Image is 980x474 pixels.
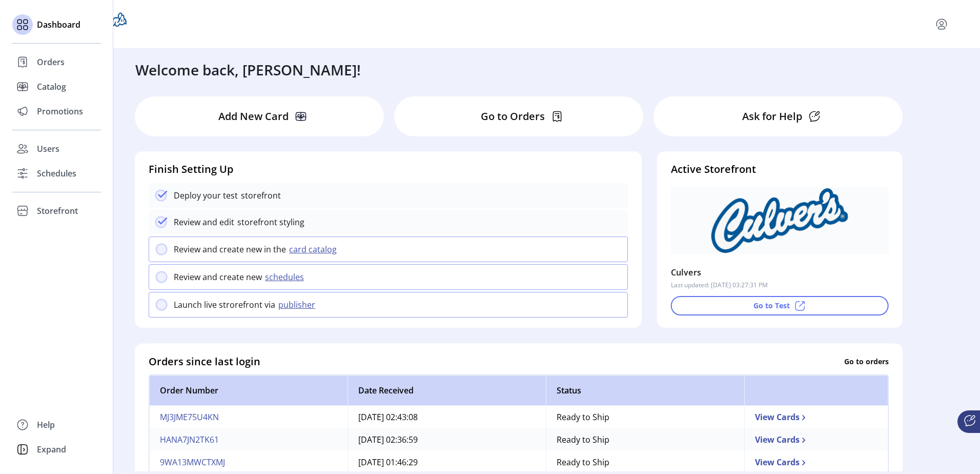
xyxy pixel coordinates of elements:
td: Ready to Ship [546,428,744,450]
span: Expand [37,443,66,456]
td: MJ3JME75U4KN [149,405,348,428]
button: schedules [262,271,310,283]
p: Last updated: [DATE] 03:27:31 PM [671,281,768,290]
p: Add New Card [218,109,289,124]
button: card catalog [286,243,343,255]
span: Promotions [37,105,83,117]
td: [DATE] 01:46:29 [348,450,546,473]
span: Orders [37,56,65,68]
td: View Cards [744,405,888,428]
p: storefront styling [234,216,304,228]
p: Go to Orders [481,109,545,124]
button: menu [933,16,950,32]
th: Status [546,374,744,405]
h4: Orders since last login [149,353,260,369]
h3: Welcome back, [PERSON_NAME]! [135,59,361,81]
td: View Cards [744,450,888,473]
p: Go to orders [844,356,889,367]
span: Schedules [37,167,76,180]
button: Go to Test [671,296,889,315]
h4: Finish Setting Up [149,162,628,177]
span: Users [37,143,59,155]
td: Ready to Ship [546,405,744,428]
td: View Cards [744,428,888,450]
p: Review and create new [174,271,262,283]
th: Order Number [149,374,348,405]
p: Review and edit [174,216,234,228]
button: publisher [275,299,321,311]
th: Date Received [348,374,546,405]
td: HANA7JN2TK61 [149,428,348,450]
h4: Active Storefront [671,162,889,177]
p: Ask for Help [742,109,802,124]
td: [DATE] 02:43:08 [348,405,546,428]
td: Ready to Ship [546,450,744,473]
p: Deploy your test [174,189,238,202]
p: Review and create new in the [174,243,286,255]
td: [DATE] 02:36:59 [348,428,546,450]
span: Dashboard [37,18,80,31]
p: Culvers [671,264,702,281]
span: Help [37,419,55,431]
p: storefront [238,189,281,202]
span: Storefront [37,205,78,217]
span: Catalog [37,81,66,93]
td: 9WA13MWCTXMJ [149,450,348,473]
p: Launch live strorefront via [174,299,275,311]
